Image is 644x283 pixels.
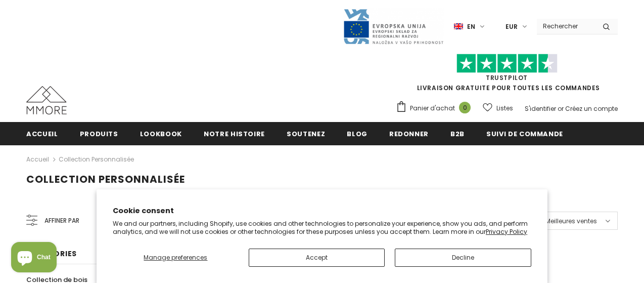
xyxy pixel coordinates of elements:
[26,86,67,114] img: Cas MMORE
[389,129,429,139] span: Redonner
[249,249,385,267] button: Accept
[486,129,563,139] span: Suivi de commande
[204,129,265,139] span: Notre histoire
[486,73,528,82] a: TrustPilot
[525,104,556,113] a: S'identifier
[486,227,527,236] a: Privacy Policy
[450,122,465,145] a: B2B
[565,104,618,113] a: Créez un compte
[140,129,182,139] span: Lookbook
[287,129,325,139] span: soutenez
[26,153,49,166] a: Accueil
[505,22,518,32] span: EUR
[26,129,58,139] span: Accueil
[113,249,239,267] button: Manage preferences
[144,253,207,262] span: Manage preferences
[80,129,118,139] span: Produits
[140,122,182,145] a: Lookbook
[113,206,531,216] h2: Cookie consent
[496,103,513,113] span: Listes
[343,8,444,45] img: Javni Razpis
[347,122,367,145] a: Blog
[80,122,118,145] a: Produits
[456,54,558,73] img: Faites confiance aux étoiles pilotes
[459,102,471,113] span: 0
[395,249,531,267] button: Decline
[410,103,455,113] span: Panier d'achat
[467,22,475,32] span: en
[204,122,265,145] a: Notre histoire
[396,101,476,116] a: Panier d'achat 0
[389,122,429,145] a: Redonner
[26,122,58,145] a: Accueil
[545,216,597,226] span: Meilleures ventes
[59,155,134,164] a: Collection personnalisée
[396,58,618,92] span: LIVRAISON GRATUITE POUR TOUTES LES COMMANDES
[8,242,60,275] inbox-online-store-chat: Shopify online store chat
[454,22,463,31] img: i-lang-1.png
[343,22,444,30] a: Javni Razpis
[44,215,79,226] span: Affiner par
[450,129,465,139] span: B2B
[347,129,367,139] span: Blog
[26,172,185,186] span: Collection personnalisée
[558,104,564,113] span: or
[486,122,563,145] a: Suivi de commande
[537,19,595,33] input: Search Site
[483,99,513,117] a: Listes
[287,122,325,145] a: soutenez
[113,220,531,235] p: We and our partners, including Shopify, use cookies and other technologies to personalize your ex...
